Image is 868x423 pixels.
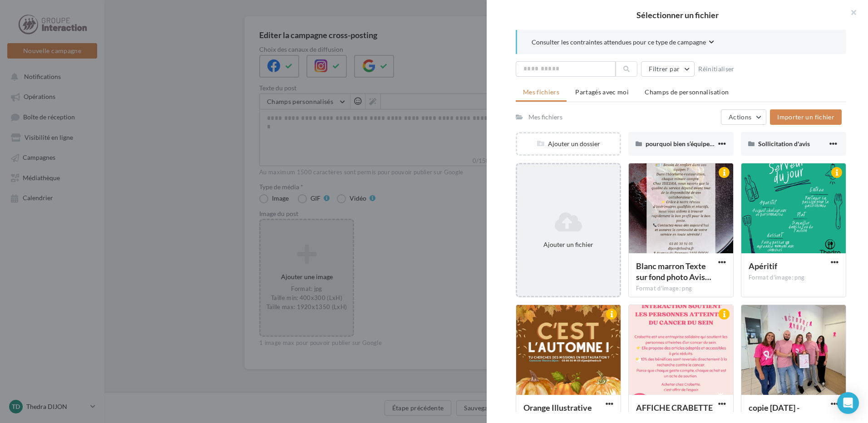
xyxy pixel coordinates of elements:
[521,240,616,249] div: Ajouter un fichier
[729,113,751,121] span: Actions
[721,109,766,125] button: Actions
[641,61,695,77] button: Filtrer par
[528,113,562,122] div: Mes fichiers
[646,140,742,148] span: pourquoi bien s‘équiper en cuisine
[575,88,629,96] span: Partagés avec moi
[636,403,713,413] span: AFFICHE CRABETTE
[645,88,729,96] span: Champs de personnalisation
[532,38,706,47] span: Consulter les contraintes attendues pour ce type de campagne
[770,109,842,125] button: Importer un fichier
[532,37,714,49] button: Consulter les contraintes attendues pour ce type de campagne
[517,139,620,148] div: Ajouter un dossier
[749,261,777,271] span: Apéritif
[501,11,853,19] h2: Sélectionner un fichier
[523,88,559,96] span: Mes fichiers
[749,274,838,282] div: Format d'image: png
[777,113,834,121] span: Importer un fichier
[837,392,859,414] div: Open Intercom Messenger
[636,261,711,282] span: Blanc marron Texte sur fond photo Avis clients restaurant Publication Instagram
[695,64,738,74] button: Réinitialiser
[758,140,810,148] span: Sollicitation d'avis
[636,285,726,293] div: Format d'image: png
